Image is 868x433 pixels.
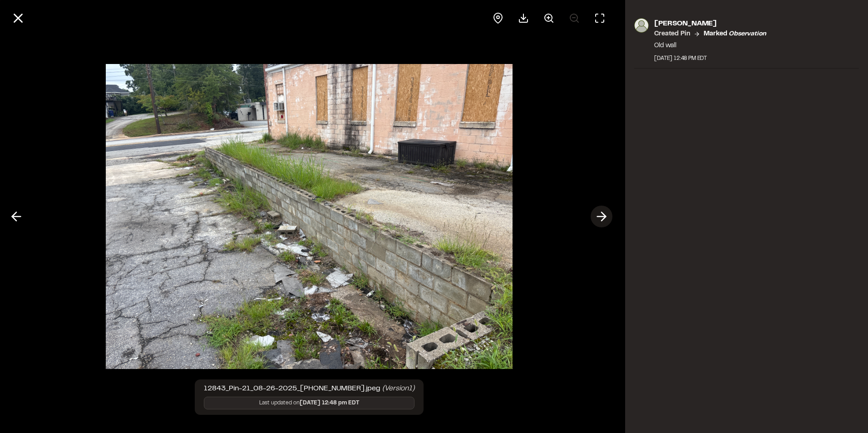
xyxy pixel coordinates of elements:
[729,31,766,37] em: observation
[5,206,27,227] button: Previous photo
[106,55,513,378] img: file
[589,7,611,29] button: Toggle Fullscreen
[654,54,766,63] div: [DATE] 12:48 PM EDT
[634,18,649,33] img: photo
[7,7,29,29] button: Close modal
[654,18,766,29] p: [PERSON_NAME]
[654,29,690,39] p: Created Pin
[487,7,509,29] div: View pin on map
[704,29,766,39] p: Marked
[538,7,560,29] button: Zoom in
[654,41,766,51] p: Old wall
[591,206,612,227] button: Next photo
